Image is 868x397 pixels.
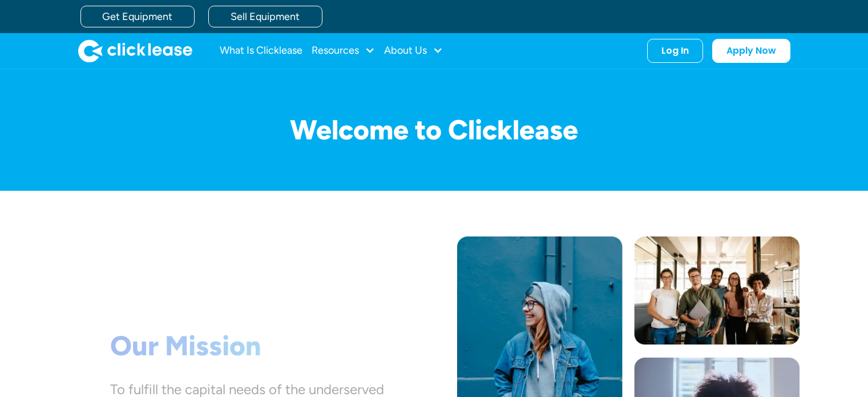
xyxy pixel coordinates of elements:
a: Apply Now [712,39,790,63]
a: What Is Clicklease [220,39,302,62]
a: Sell Equipment [208,6,322,27]
a: Get Equipment [80,6,195,27]
h1: Welcome to Clicklease [69,115,800,145]
div: Log In [661,45,689,57]
h1: Our Mission [110,330,384,363]
img: Clicklease logo [78,39,192,62]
